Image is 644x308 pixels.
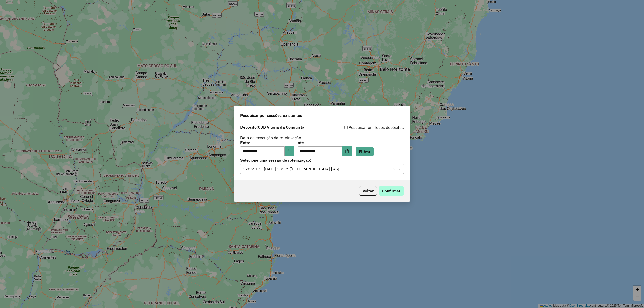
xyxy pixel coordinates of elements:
strong: CDD Vitória da Conquista [258,125,304,130]
label: Selecione uma sessão de roteirização: [240,157,404,163]
span: Clear all [393,166,397,172]
label: Depósito: [240,124,304,130]
label: Entre [240,140,294,146]
button: Voltar [359,186,377,196]
button: Choose Date [285,146,294,156]
button: Filtrar [356,147,374,156]
label: Data de execução da roteirização: [240,135,302,141]
button: Choose Date [342,146,352,156]
label: até [298,140,351,146]
span: Pesquisar por sessões existentes [240,112,302,118]
div: Pesquisar em todos depósitos [322,124,404,130]
button: Confirmar [379,186,404,196]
